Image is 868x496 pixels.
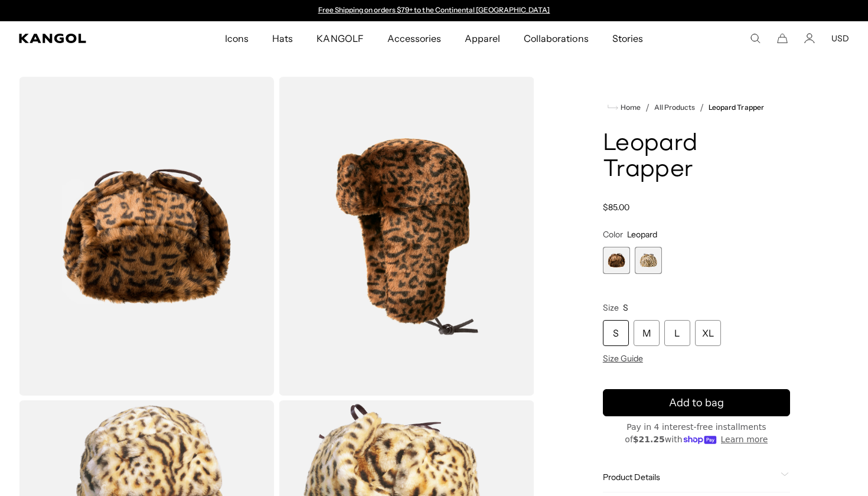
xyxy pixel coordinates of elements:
slideshow-component: Announcement bar [312,6,556,15]
button: Cart [777,33,788,44]
a: Icons [213,21,260,56]
span: Stories [612,21,643,56]
a: All Products [654,103,695,112]
button: Add to bag [603,389,790,416]
li: / [641,100,650,115]
span: Home [618,103,641,112]
span: Apparel [465,21,500,56]
span: Size Guide [603,353,643,364]
div: M [634,320,660,346]
span: Hats [272,21,293,56]
a: Hats [260,21,305,56]
div: 1 of 2 [603,247,630,274]
span: Color [603,229,623,240]
a: Home [608,102,641,113]
div: Announcement [312,6,556,15]
span: Accessories [387,21,441,56]
a: Collaborations [512,21,600,56]
a: Apparel [453,21,512,56]
span: Collaborations [524,21,588,56]
a: Kangol [19,34,148,43]
a: KANGOLF [305,21,375,56]
label: Leopard [603,247,630,274]
button: USD [831,33,849,44]
div: XL [695,320,721,346]
summary: Search here [750,33,761,44]
a: Free Shipping on orders $79+ to the Continental [GEOGRAPHIC_DATA] [318,5,550,14]
div: 1 of 2 [312,6,556,15]
span: S [623,302,628,313]
div: L [664,320,690,346]
div: S [603,320,629,346]
a: Leopard Trapper [709,103,763,112]
span: KANGOLF [316,21,363,56]
img: color-leopard [279,77,534,396]
img: color-leopard [19,77,274,396]
li: / [695,100,704,115]
span: Size [603,302,619,313]
nav: breadcrumbs [603,100,790,115]
div: 2 of 2 [635,247,662,274]
span: Icons [225,21,249,56]
label: Snow Leopard [635,247,662,274]
span: Add to bag [669,395,724,411]
a: Account [804,33,815,44]
span: $85.00 [603,202,629,213]
span: Leopard [627,229,657,240]
a: Stories [601,21,655,56]
a: Accessories [376,21,453,56]
h1: Leopard Trapper [603,131,790,183]
span: Product Details [603,472,776,482]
